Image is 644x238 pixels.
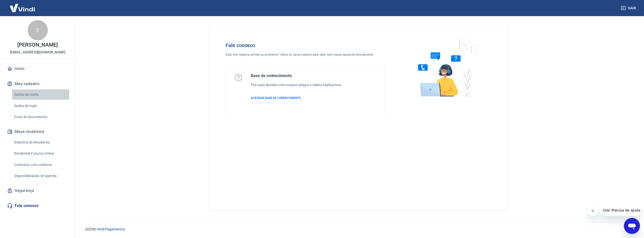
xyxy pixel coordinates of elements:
a: Relatório de Recebíveis [12,137,69,148]
a: Dados de login [12,101,69,111]
a: Vindi Pagamentos [97,227,125,231]
span: ACESSAR BASE DE CONHECIMENTO [251,96,301,100]
iframe: Fechar mensagem [588,206,598,216]
a: Dados da conta [12,89,69,100]
a: Envio de documentos [12,112,69,122]
img: Vindi [6,0,39,16]
a: Recebíveis Futuros Online [12,148,69,159]
a: Disponibilização de agenda [12,171,69,181]
img: Fale conosco [408,34,485,101]
p: [PERSON_NAME] [17,42,58,48]
h5: Base de conhecimento [251,73,342,78]
iframe: Mensagem da empresa [600,205,640,216]
a: ACESSAR BASE DE CONHECIMENTO [251,96,342,100]
a: Fale conosco [6,200,69,211]
p: [EMAIL_ADDRESS][DOMAIN_NAME] [10,50,65,55]
div: E [28,20,48,40]
button: Sair [620,4,638,13]
span: Olá! Precisa de ajuda? [3,4,42,8]
a: Contratos com credores [12,160,69,170]
p: 2025 © [85,227,632,232]
h6: Tire suas dúvidas com nossos artigos e vídeos explicativos. [251,82,342,88]
iframe: Botão para abrir a janela de mensagens [624,218,640,234]
button: Meu cadastro [6,78,69,89]
button: Meus recebíveis [6,126,69,137]
h4: Fale conosco [226,42,385,48]
p: Está com alguma dúvida ou problema? Utilize os canais abaixo para falar com nossa equipe de atend... [226,52,385,57]
a: Segurança [6,185,69,196]
a: Início [6,63,69,74]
